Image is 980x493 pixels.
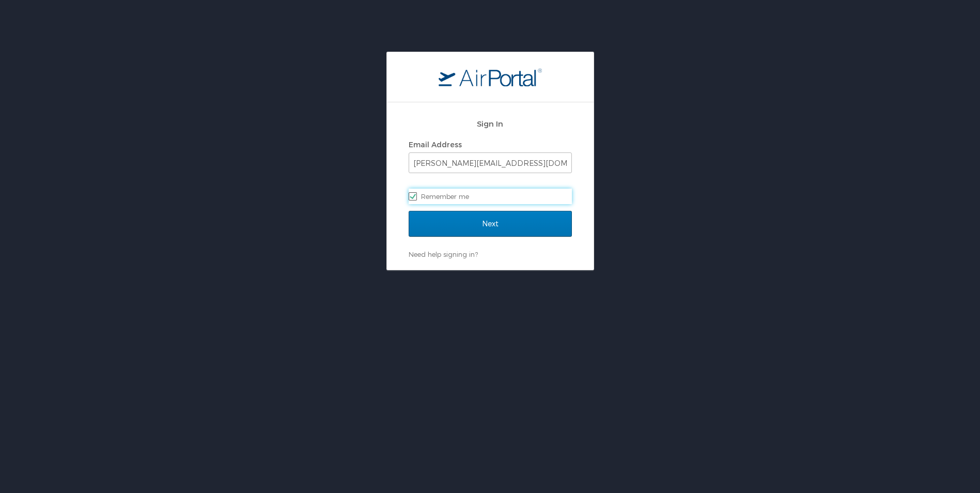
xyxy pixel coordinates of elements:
h2: Sign In [409,118,572,130]
input: Next [409,211,572,237]
label: Email Address [409,140,462,149]
a: Need help signing in? [409,250,478,258]
img: logo [439,68,542,86]
label: Remember me [409,189,572,204]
